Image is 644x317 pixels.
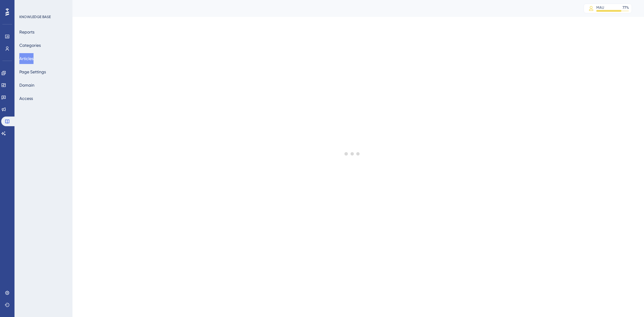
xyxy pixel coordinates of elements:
[19,53,34,64] button: Articles
[19,93,33,104] button: Access
[19,40,41,51] button: Categories
[19,14,51,19] div: KNOWLEDGE BASE
[596,5,604,10] div: MAU
[623,5,629,10] div: 77 %
[19,66,46,77] button: Page Settings
[19,27,34,37] button: Reports
[19,80,34,91] button: Domain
